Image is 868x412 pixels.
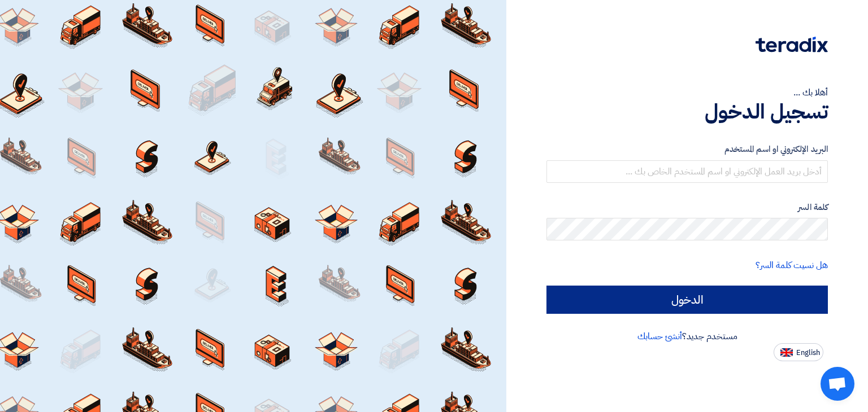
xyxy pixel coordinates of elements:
button: English [774,343,823,361]
span: English [796,349,820,357]
a: أنشئ حسابك [637,330,682,343]
a: Open chat [821,367,854,401]
img: en-US.png [780,348,793,357]
h1: تسجيل الدخول [546,99,828,124]
div: أهلا بك ... [546,86,828,99]
img: Teradix logo [756,37,828,52]
label: كلمة السر [546,201,828,214]
input: الدخول [546,286,828,314]
div: مستخدم جديد؟ [546,330,828,343]
label: البريد الإلكتروني او اسم المستخدم [546,143,828,156]
input: أدخل بريد العمل الإلكتروني او اسم المستخدم الخاص بك ... [546,160,828,183]
a: هل نسيت كلمة السر؟ [756,258,828,272]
